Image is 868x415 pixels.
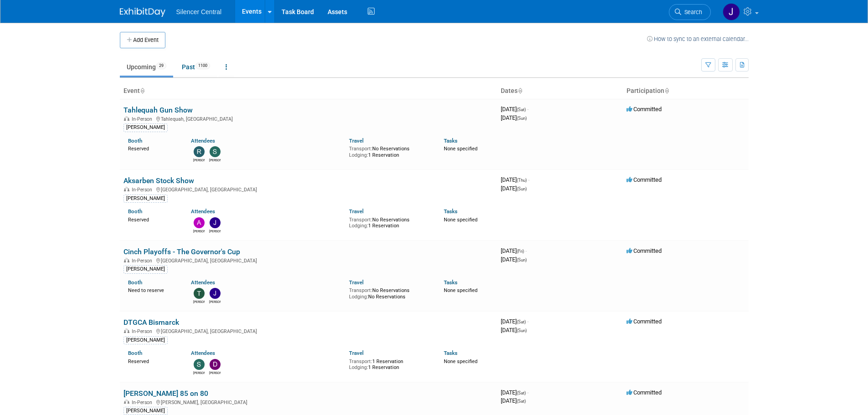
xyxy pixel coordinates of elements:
[349,350,364,356] a: Travel
[517,178,527,183] span: (Thu)
[501,176,529,183] span: [DATE]
[128,138,142,144] a: Booth
[444,287,478,293] span: None specified
[209,370,221,375] div: Dean Woods
[501,389,529,396] span: [DATE]
[349,294,368,300] span: Lodging:
[123,327,493,334] div: [GEOGRAPHIC_DATA], [GEOGRAPHIC_DATA]
[517,107,526,112] span: (Sat)
[444,208,457,215] a: Tasks
[123,407,168,415] div: [PERSON_NAME]
[128,350,142,356] a: Booth
[349,215,430,229] div: No Reservations 1 Reservation
[124,187,129,191] img: In-Person Event
[195,62,210,69] span: 1100
[128,357,178,365] div: Reserved
[210,217,221,228] img: Jason Gervais
[664,87,669,94] a: Sort by Participation Type
[501,247,527,254] span: [DATE]
[123,318,179,327] a: DTGCA Bismarck
[124,116,129,121] img: In-Person Event
[175,58,217,76] a: Past1100
[349,357,430,371] div: 1 Reservation 1 Reservation
[528,176,529,183] span: -
[193,299,205,304] div: Tyler Phillips
[517,249,524,254] span: (Fri)
[349,217,372,223] span: Transport:
[128,144,178,152] div: Reserved
[349,287,372,293] span: Transport:
[669,4,711,20] a: Search
[627,389,662,396] span: Committed
[193,157,205,163] div: Rob Young
[501,106,529,113] span: [DATE]
[723,3,740,20] img: Jessica Crawford
[194,359,205,370] img: Steve Phillips
[444,350,457,356] a: Tasks
[497,83,623,99] th: Dates
[647,36,749,42] a: How to sync to an external calendar...
[123,398,493,405] div: [PERSON_NAME], [GEOGRAPHIC_DATA]
[128,208,142,215] a: Booth
[123,256,493,264] div: [GEOGRAPHIC_DATA], [GEOGRAPHIC_DATA]
[349,144,430,158] div: No Reservations 1 Reservation
[517,186,527,191] span: (Sun)
[527,106,529,113] span: -
[123,389,208,398] a: [PERSON_NAME] 85 on 80
[444,138,457,144] a: Tasks
[140,87,144,94] a: Sort by Event Name
[123,195,168,203] div: [PERSON_NAME]
[124,328,129,333] img: In-Person Event
[517,319,526,324] span: (Sat)
[209,228,221,234] div: Jason Gervais
[210,288,221,299] img: Julissa Linares
[349,146,372,152] span: Transport:
[517,257,527,262] span: (Sun)
[132,258,155,264] span: In-Person
[681,9,702,15] span: Search
[191,350,215,356] a: Attendees
[501,318,529,325] span: [DATE]
[194,217,205,228] img: Andrew Sorenson
[517,328,527,333] span: (Sun)
[517,399,526,404] span: (Sat)
[501,256,527,263] span: [DATE]
[120,32,165,48] button: Add Event
[209,299,221,304] div: Julissa Linares
[444,279,457,286] a: Tasks
[349,359,372,364] span: Transport:
[210,359,221,370] img: Dean Woods
[156,62,166,69] span: 29
[124,258,129,262] img: In-Person Event
[193,370,205,375] div: Steve Phillips
[627,318,662,325] span: Committed
[209,157,221,163] div: Sarah Young
[501,114,527,121] span: [DATE]
[193,228,205,234] div: Andrew Sorenson
[132,328,155,334] span: In-Person
[627,247,662,254] span: Committed
[123,115,493,122] div: Tahlequah, [GEOGRAPHIC_DATA]
[527,318,529,325] span: -
[623,83,749,99] th: Participation
[210,146,221,157] img: Sarah Young
[132,400,155,405] span: In-Person
[123,185,493,193] div: [GEOGRAPHIC_DATA], [GEOGRAPHIC_DATA]
[132,187,155,193] span: In-Person
[444,146,478,152] span: None specified
[191,208,215,215] a: Attendees
[501,397,526,404] span: [DATE]
[176,8,222,15] span: Silencer Central
[627,106,662,113] span: Committed
[191,138,215,144] a: Attendees
[349,152,368,158] span: Lodging:
[132,116,155,122] span: In-Person
[194,146,205,157] img: Rob Young
[349,138,364,144] a: Travel
[123,336,168,344] div: [PERSON_NAME]
[527,389,529,396] span: -
[517,116,527,121] span: (Sun)
[120,83,497,99] th: Event
[349,223,368,229] span: Lodging:
[123,106,193,114] a: Tahlequah Gun Show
